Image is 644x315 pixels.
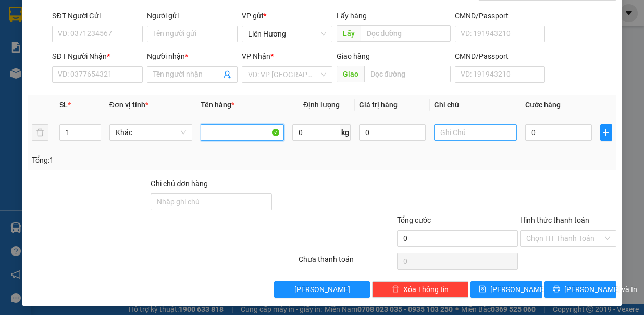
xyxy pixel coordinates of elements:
[242,10,332,21] div: VP gửi
[364,66,451,82] input: Dọc đường
[274,281,370,298] button: [PERSON_NAME]
[303,101,340,109] span: Định lượng
[340,124,351,141] span: kg
[601,128,612,137] span: plus
[564,284,637,295] span: [PERSON_NAME] và In
[455,10,546,21] div: CMND/Passport
[59,101,68,109] span: SL
[248,26,326,42] span: Liên Hương
[397,216,431,224] span: Tổng cước
[490,284,546,295] span: [PERSON_NAME]
[151,179,208,188] label: Ghi chú đơn hàng
[359,101,398,109] span: Giá trị hàng
[337,11,367,20] span: Lấy hàng
[201,124,284,141] input: VD: Bàn, Ghế
[470,281,542,298] button: save[PERSON_NAME]
[392,285,399,294] span: delete
[553,285,560,294] span: printer
[294,284,350,295] span: [PERSON_NAME]
[525,101,561,109] span: Cước hàng
[337,52,370,60] span: Giao hàng
[434,124,517,141] input: Ghi Chú
[52,10,143,21] div: SĐT Người Gửi
[151,193,271,210] input: Ghi chú đơn hàng
[479,285,486,294] span: save
[242,52,270,60] span: VP Nhận
[520,216,589,224] label: Hình thức thanh toán
[109,101,148,109] span: Đơn vị tính
[403,284,449,295] span: Xóa Thông tin
[372,281,468,298] button: deleteXóa Thông tin
[298,253,396,272] div: Chưa thanh toán
[337,66,364,82] span: Giao
[361,25,451,42] input: Dọc đường
[201,101,234,109] span: Tên hàng
[223,70,231,79] span: user-add
[600,124,612,141] button: plus
[147,10,238,21] div: Người gửi
[337,25,361,42] span: Lấy
[544,281,616,298] button: printer[PERSON_NAME] và In
[359,124,426,141] input: 0
[32,154,250,166] div: Tổng: 1
[430,95,522,115] th: Ghi chú
[116,125,187,140] span: Khác
[52,51,143,62] div: SĐT Người Nhận
[455,51,546,62] div: CMND/Passport
[147,51,238,62] div: Người nhận
[32,124,48,141] button: delete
